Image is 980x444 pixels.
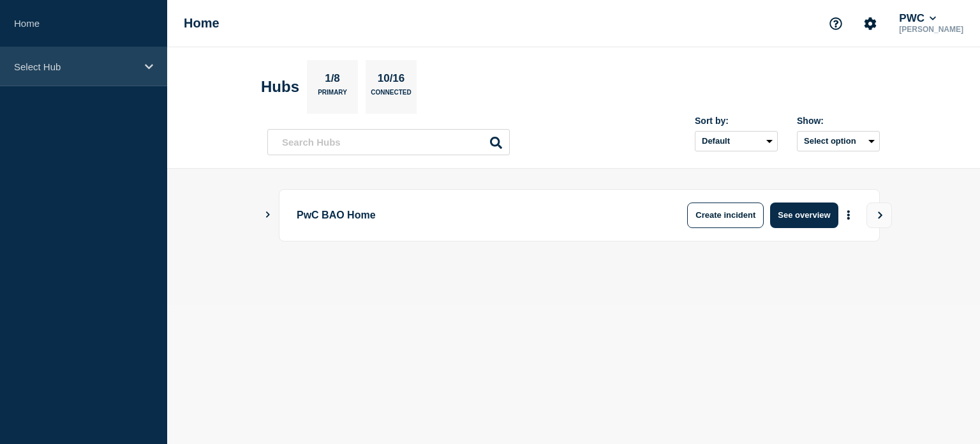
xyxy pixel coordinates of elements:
p: Select Hub [14,61,137,72]
button: Account settings [857,10,884,37]
h2: Hubs [261,78,299,96]
div: Sort by: [695,116,778,126]
input: Search Hubs [267,129,510,155]
div: Show: [797,116,880,126]
p: Primary [318,89,347,102]
button: Show Connected Hubs [265,210,271,220]
button: Create incident [687,203,764,228]
p: [PERSON_NAME] [896,25,966,34]
button: View [866,203,892,228]
button: See overview [770,203,838,228]
button: Support [822,10,849,37]
select: Sort by [695,131,778,151]
p: PwC BAO Home [297,203,650,228]
p: 10/16 [373,72,410,89]
h1: Home [184,16,219,31]
p: Connected [371,89,411,102]
button: Select option [797,131,880,151]
p: 1/8 [320,72,345,89]
button: PWC [896,12,939,25]
button: More actions [840,203,857,227]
